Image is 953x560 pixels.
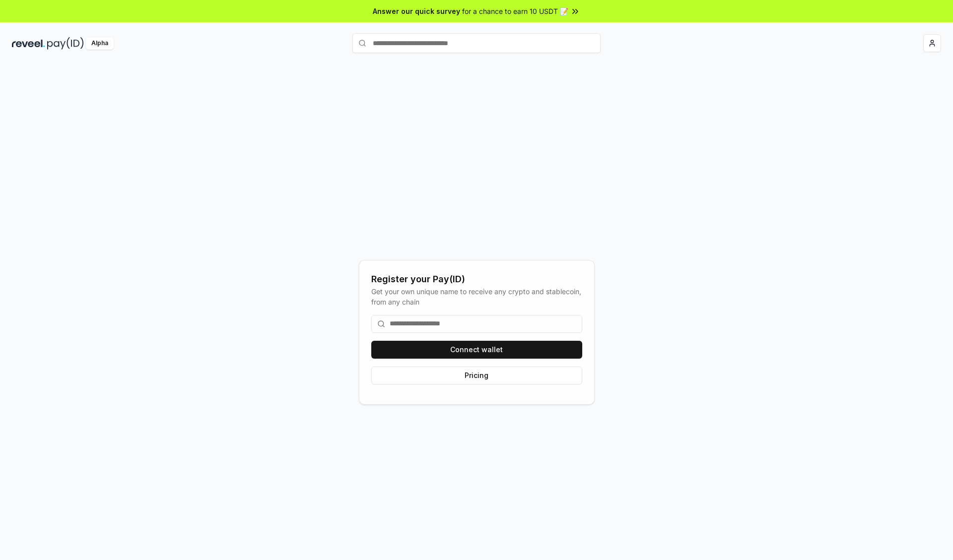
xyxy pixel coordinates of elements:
img: pay_id [47,37,84,50]
button: Pricing [371,367,582,384]
button: Connect wallet [371,341,582,359]
div: Alpha [86,37,114,50]
img: reveel_dark [12,37,45,50]
span: Answer our quick survey [373,6,460,16]
div: Get your own unique name to receive any crypto and stablecoin, from any chain [371,286,582,307]
span: for a chance to earn 10 USDT 📝 [462,6,568,16]
div: Register your Pay(ID) [371,272,582,286]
